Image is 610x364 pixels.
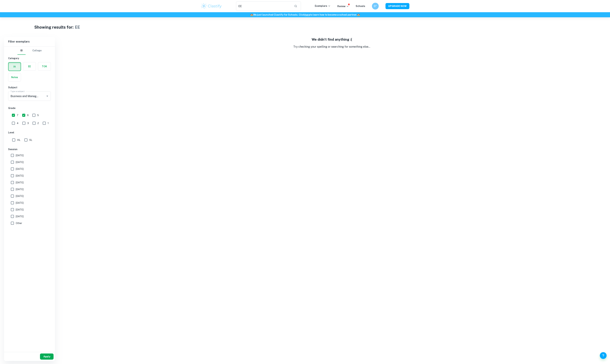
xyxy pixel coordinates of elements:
[17,47,26,55] button: IB
[58,37,606,42] h5: We didn't find anything :(
[8,73,21,81] button: Notes
[315,4,331,8] p: Exemplars
[17,121,18,125] span: 4
[8,86,51,89] h6: Subject
[38,62,51,70] button: TOK
[8,131,51,134] h6: Level
[201,3,222,9] img: Clastify logo
[250,13,253,16] span: 🏫
[32,47,42,55] button: College
[8,63,21,71] button: IA
[37,113,39,117] span: 5
[16,154,24,157] span: [DATE]
[600,352,607,359] button: Help and Feedback
[16,215,24,218] span: [DATE]
[37,121,39,125] span: 2
[16,174,24,178] span: [DATE]
[16,181,24,184] span: [DATE]
[48,121,49,125] span: 1
[16,194,24,198] span: [DATE]
[4,37,55,46] h6: Filter exemplars
[17,47,42,55] div: Filter type choice
[357,13,360,16] span: 🏫
[8,106,51,110] h6: Grade
[17,113,18,117] span: 7
[58,45,606,49] p: Try checking your spelling or searching for something else...
[75,24,80,30] h1: EE
[372,3,379,9] button: O“
[1,13,609,17] h6: We just launched Clastify for Schools. Click to learn how to become a school partner.
[8,56,51,60] h6: Category
[236,1,291,11] input: Search for any exemplars...
[16,201,24,205] span: [DATE]
[373,4,377,8] h6: O“
[17,138,20,142] span: HL
[16,167,24,171] span: [DATE]
[34,24,74,30] h1: Showing results for:
[40,353,54,360] button: Apply
[27,121,29,125] span: 3
[8,147,51,151] h6: Session
[45,94,50,98] button: Open
[385,3,409,9] button: UPGRADE NOW
[16,160,24,164] span: [DATE]
[11,90,25,93] label: Type a subject
[337,4,349,8] p: Review
[27,113,29,117] span: 6
[16,221,22,225] span: Other
[356,5,365,7] a: Schools
[305,13,310,16] a: here
[16,208,24,211] span: [DATE]
[29,138,32,142] span: SL
[16,187,24,191] span: [DATE]
[23,62,36,70] button: EE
